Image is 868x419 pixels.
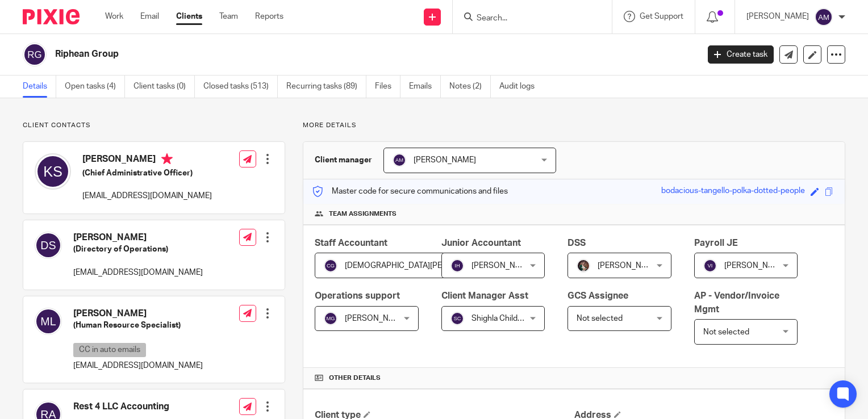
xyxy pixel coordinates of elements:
h5: (Chief Administrative Officer) [82,167,212,179]
span: Client Manager Asst [441,291,528,300]
a: Open tasks (4) [65,76,125,98]
span: [PERSON_NAME] [414,156,476,164]
img: svg%3E [35,232,62,259]
p: [PERSON_NAME] [746,11,809,22]
a: Client tasks (0) [133,76,195,98]
a: Details [23,76,56,98]
input: Search [475,14,578,24]
a: Closed tasks (513) [203,76,278,98]
h3: Client manager [315,154,372,166]
h4: [PERSON_NAME] [73,308,203,320]
h2: Riphean Group [55,48,564,60]
span: Junior Accountant [441,238,521,248]
span: [PERSON_NAME] [345,315,407,322]
p: CC in auto emails [73,343,146,357]
span: AP - Vendor/Invoice Mgmt [694,291,779,313]
img: svg%3E [450,312,464,325]
p: [EMAIL_ADDRESS][DOMAIN_NAME] [82,190,212,202]
img: svg%3E [35,153,71,190]
img: svg%3E [23,43,47,66]
span: [PERSON_NAME] [471,262,534,270]
a: Audit logs [499,76,543,98]
p: [EMAIL_ADDRESS][DOMAIN_NAME] [73,360,203,371]
span: GCS Assignee [567,291,628,300]
h4: Rest 4 LLC Accounting [73,401,203,413]
p: [EMAIL_ADDRESS][DOMAIN_NAME] [73,267,203,278]
a: Clients [176,11,202,22]
a: Files [375,76,400,98]
img: svg%3E [815,8,833,26]
span: Team assignments [329,209,397,219]
a: Reports [255,11,283,22]
img: Profile%20picture%20JUS.JPG [577,259,590,273]
span: Get Support [640,12,683,20]
span: Not selected [577,315,623,322]
img: svg%3E [393,153,406,167]
h4: [PERSON_NAME] [82,153,212,167]
p: Master code for secure communications and files [312,186,508,197]
span: Operations support [315,291,400,300]
img: svg%3E [703,259,717,273]
span: Other details [329,374,381,383]
span: Staff Accountant [315,238,387,248]
span: [PERSON_NAME] [598,262,660,270]
span: [PERSON_NAME] [724,262,787,270]
a: Team [219,11,238,22]
img: Pixie [23,9,80,24]
span: DSS [567,238,586,248]
span: Not selected [703,328,749,336]
h4: [PERSON_NAME] [73,232,203,244]
p: Client contacts [23,121,285,130]
i: Primary [161,153,173,165]
a: Notes (2) [449,76,491,98]
span: Payroll JE [694,238,738,248]
img: svg%3E [35,308,62,335]
h5: (Human Resource Specialist) [73,320,203,331]
h5: (Directory of Operations) [73,244,203,255]
img: svg%3E [450,259,464,273]
a: Recurring tasks (89) [286,76,366,98]
div: bodacious-tangello-polka-dotted-people [661,185,805,198]
p: More details [303,121,845,130]
a: Work [105,11,123,22]
img: svg%3E [324,259,337,273]
a: Create task [708,45,774,64]
a: Emails [409,76,441,98]
span: [DEMOGRAPHIC_DATA][PERSON_NAME] [345,262,493,270]
a: Email [140,11,159,22]
img: svg%3E [324,312,337,325]
span: Shighla Childers [471,315,529,322]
